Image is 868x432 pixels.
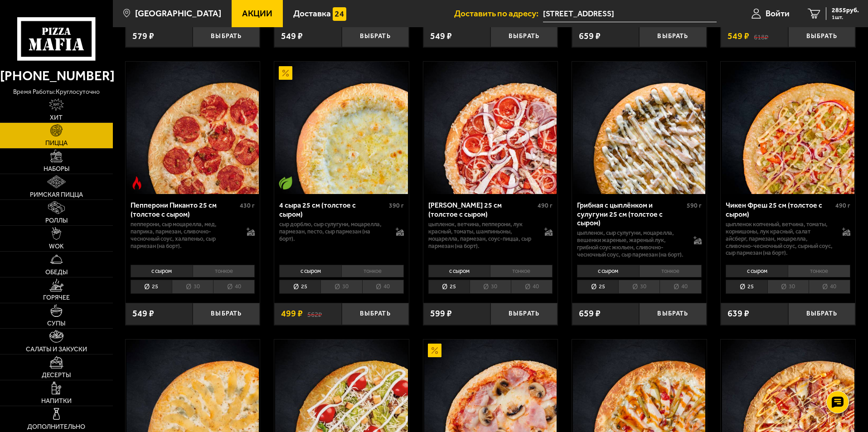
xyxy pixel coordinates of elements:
[240,202,255,209] span: 430 г
[307,309,322,318] s: 562 ₽
[43,295,70,301] span: Горячее
[424,62,557,194] img: Петровская 25 см (толстое с сыром)
[275,62,407,194] img: 4 сыра 25 см (толстое с сыром)
[430,309,452,318] span: 599 ₽
[490,265,553,277] li: тонкое
[293,9,331,18] span: Доставка
[470,280,511,294] li: 30
[132,309,154,318] span: 549 ₽
[639,25,706,47] button: Выбрать
[726,201,833,218] div: Чикен Фреш 25 см (толстое с сыром)
[809,280,850,294] li: 40
[132,32,154,41] span: 579 ₽
[47,320,65,327] span: Супы
[341,265,404,277] li: тонкое
[26,346,87,353] span: Салаты и закуски
[538,202,553,209] span: 490 г
[279,201,387,218] div: 4 сыра 25 см (толстое с сыром)
[342,25,409,47] button: Выбрать
[721,62,855,194] a: Чикен Фреш 25 см (толстое с сыром)
[577,229,684,258] p: цыпленок, сыр сулугуни, моцарелла, вешенки жареные, жареный лук, грибной соус Жюльен, сливочно-че...
[659,280,701,294] li: 40
[279,176,292,190] img: Вегетарианское блюдо
[193,303,260,325] button: Выбрать
[423,62,558,194] a: Петровская 25 см (толстое с сыром)
[543,5,717,22] input: Ваш адрес доставки
[543,5,717,22] span: Россия, Санкт-Петербург, набережная реки Смоленки, 31
[213,280,255,294] li: 40
[193,265,255,277] li: тонкое
[320,280,362,294] li: 30
[726,221,833,257] p: цыпленок копченый, ветчина, томаты, корнишоны, лук красный, салат айсберг, пармезан, моцарелла, с...
[788,25,855,47] button: Выбрать
[131,221,238,250] p: пепперони, сыр Моцарелла, мед, паприка, пармезан, сливочно-чесночный соус, халапеньо, сыр пармеза...
[172,280,213,294] li: 30
[281,309,303,318] span: 499 ₽
[577,201,684,227] div: Грибная с цыплёнком и сулугуни 25 см (толстое с сыром)
[50,115,63,121] span: Хит
[727,309,749,318] span: 639 ₽
[727,32,749,41] span: 549 ₽
[193,25,260,47] button: Выбрать
[428,201,536,218] div: [PERSON_NAME] 25 см (толстое с сыром)
[832,7,859,14] span: 2855 руб.
[618,280,659,294] li: 30
[131,265,193,277] li: с сыром
[135,9,221,18] span: [GEOGRAPHIC_DATA]
[45,269,68,276] span: Обеды
[281,32,303,41] span: 549 ₽
[126,62,259,194] img: Пепперони Пиканто 25 см (толстое с сыром)
[30,192,83,198] span: Римская пицца
[428,344,441,357] img: Акционный
[577,280,618,294] li: 25
[389,202,404,209] span: 390 г
[242,9,272,18] span: Акции
[274,62,409,194] a: АкционныйВегетарианское блюдо4 сыра 25 см (толстое с сыром)
[428,265,490,277] li: с сыром
[41,398,72,404] span: Напитки
[754,32,768,41] s: 618 ₽
[428,280,470,294] li: 25
[766,9,790,18] span: Войти
[511,280,553,294] li: 40
[131,280,172,294] li: 25
[767,280,809,294] li: 30
[572,62,707,194] a: Грибная с цыплёнком и сулугуни 25 см (толстое с сыром)
[279,66,292,80] img: Акционный
[44,166,69,172] span: Наборы
[428,221,536,250] p: цыпленок, ветчина, пепперони, лук красный, томаты, шампиньоны, моцарелла, пармезан, соус-пицца, с...
[835,202,850,209] span: 490 г
[639,303,706,325] button: Выбрать
[687,202,702,209] span: 590 г
[454,9,543,18] span: Доставить по адресу:
[45,140,68,146] span: Пицца
[639,265,702,277] li: тонкое
[279,221,387,243] p: сыр дорблю, сыр сулугуни, моцарелла, пармезан, песто, сыр пармезан (на борт).
[42,372,71,379] span: Десерты
[279,280,320,294] li: 25
[722,62,854,194] img: Чикен Фреш 25 см (толстое с сыром)
[726,280,767,294] li: 25
[49,243,64,250] span: WOK
[832,15,859,20] span: 1 шт.
[342,303,409,325] button: Выбрать
[430,32,452,41] span: 549 ₽
[577,265,639,277] li: с сыром
[279,265,341,277] li: с сыром
[579,309,601,318] span: 659 ₽
[490,25,558,47] button: Выбрать
[333,7,346,21] img: 15daf4d41897b9f0e9f617042186c801.svg
[726,265,788,277] li: с сыром
[362,280,404,294] li: 40
[45,218,68,224] span: Роллы
[788,265,850,277] li: тонкое
[126,62,260,194] a: Острое блюдоПепперони Пиканто 25 см (толстое с сыром)
[573,62,705,194] img: Грибная с цыплёнком и сулугуни 25 см (толстое с сыром)
[130,176,144,190] img: Острое блюдо
[579,32,601,41] span: 659 ₽
[27,424,85,430] span: Дополнительно
[490,303,558,325] button: Выбрать
[788,303,855,325] button: Выбрать
[131,201,238,218] div: Пепперони Пиканто 25 см (толстое с сыром)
